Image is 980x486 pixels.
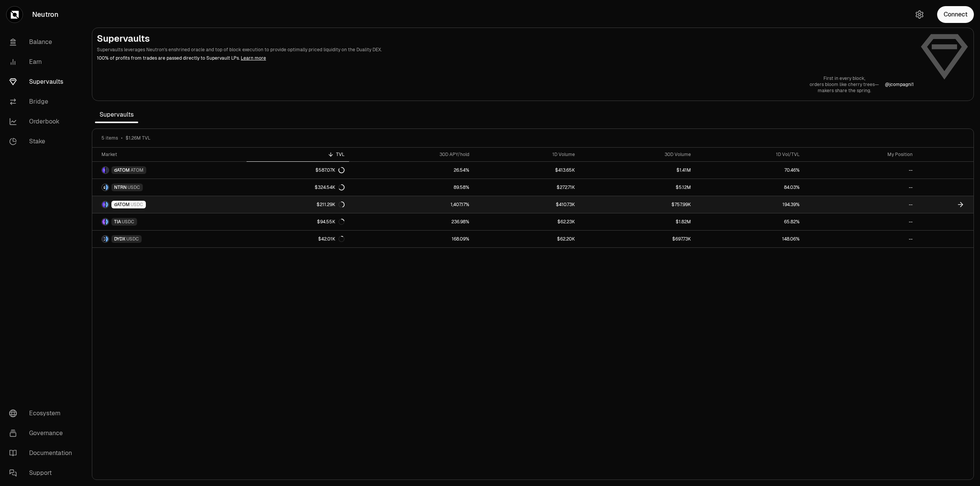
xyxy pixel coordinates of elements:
a: $42.01K [247,231,349,247]
img: USDC Logo [106,184,108,190]
a: NTRN LogoUSDC LogoNTRNUSDC [92,179,247,196]
a: Governance [3,423,83,443]
div: 1D Vol/TVL [700,151,800,158]
a: TIA LogoUSDC LogoTIAUSDC [92,213,247,230]
a: Earn [3,52,83,72]
p: 100% of profits from trades are passed directly to Supervault LPs. [97,55,914,62]
a: 194.39% [696,196,804,213]
span: ATOM [131,167,144,173]
div: $587.07K [315,167,345,173]
a: $62.23K [474,213,580,230]
span: TIA [114,219,121,225]
a: DYDX LogoUSDC LogoDYDXUSDC [92,231,247,247]
img: ATOM Logo [106,167,108,173]
button: Connect [937,6,974,23]
a: 148.06% [696,231,804,247]
a: 84.03% [696,179,804,196]
p: First in every block, [810,75,879,81]
a: 26.54% [349,162,474,179]
img: USDC Logo [106,202,108,208]
a: First in every block,orders bloom like cherry trees—makers share the spring. [810,75,879,94]
div: $94.55K [317,219,345,225]
div: 1D Volume [479,151,575,158]
a: 236.98% [349,213,474,230]
a: $697.73K [580,231,696,247]
a: $5.12M [580,179,696,196]
a: 89.58% [349,179,474,196]
a: $410.73K [474,196,580,213]
p: @ jcompagni1 [885,81,914,88]
a: Supervaults [3,72,83,92]
a: -- [804,179,917,196]
a: 1,407.17% [349,196,474,213]
a: -- [804,231,917,247]
a: dATOM LogoUSDC LogodATOMUSDC [92,196,247,213]
a: -- [804,213,917,230]
a: $324.54K [247,179,349,196]
a: Orderbook [3,112,83,132]
a: Support [3,463,83,483]
a: $757.99K [580,196,696,213]
a: -- [804,162,917,179]
img: USDC Logo [106,219,108,225]
img: dATOM Logo [102,167,105,173]
a: Balance [3,32,83,52]
a: @jcompagni1 [885,81,914,88]
a: $211.29K [247,196,349,213]
img: TIA Logo [102,219,105,225]
a: Documentation [3,443,83,463]
a: $62.20K [474,231,580,247]
div: 30D APY/hold [354,151,469,158]
a: Learn more [241,55,266,61]
p: makers share the spring. [810,88,879,94]
a: Bridge [3,92,83,112]
h2: Supervaults [97,33,914,45]
span: USDC [131,202,143,208]
span: dATOM [114,202,130,208]
span: USDC [122,219,134,225]
a: dATOM LogoATOM LogodATOMATOM [92,162,247,179]
img: NTRN Logo [102,184,105,190]
span: Supervaults [95,107,138,122]
a: $587.07K [247,162,349,179]
p: Supervaults leverages Neutron's enshrined oracle and top of block execution to provide optimally ... [97,46,914,53]
div: 30D Volume [584,151,691,158]
div: My Position [809,151,913,158]
span: USDC [127,184,140,190]
img: DYDX Logo [102,236,105,242]
a: 70.46% [696,162,804,179]
a: -- [804,196,917,213]
a: $1.41M [580,162,696,179]
div: $211.29K [317,202,345,208]
a: $413.65K [474,162,580,179]
span: NTRN [114,184,127,190]
div: $324.54K [315,184,345,190]
div: Market [101,151,242,158]
span: 5 items [101,135,118,141]
a: Stake [3,132,83,151]
p: orders bloom like cherry trees— [810,81,879,88]
a: $1.82M [580,213,696,230]
span: $1.26M TVL [126,135,150,141]
a: $272.71K [474,179,580,196]
a: Ecosystem [3,403,83,423]
img: USDC Logo [106,236,108,242]
a: $94.55K [247,213,349,230]
div: TVL [251,151,345,158]
span: dATOM [114,167,130,173]
span: DYDX [114,236,126,242]
a: 65.82% [696,213,804,230]
div: $42.01K [318,236,345,242]
span: USDC [126,236,139,242]
a: 168.09% [349,231,474,247]
img: dATOM Logo [102,202,105,208]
